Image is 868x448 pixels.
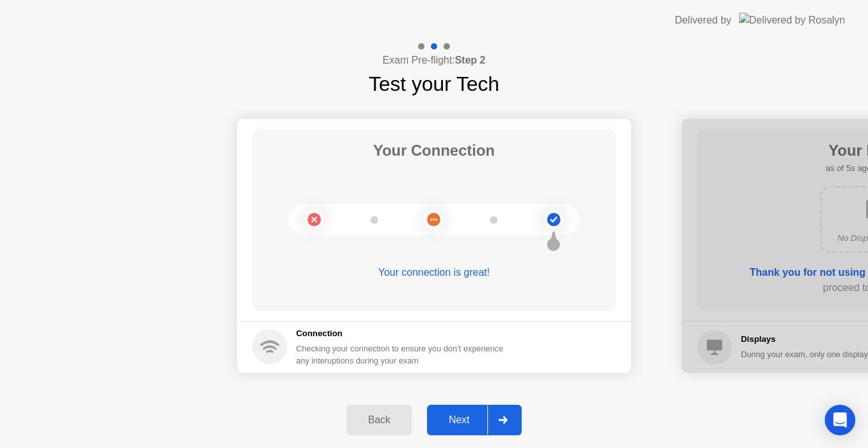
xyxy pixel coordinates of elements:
[427,405,522,435] button: Next
[383,53,485,68] h4: Exam Pre-flight:
[739,13,845,27] img: Delivered by Rosalyn
[455,55,485,65] b: Step 2
[296,327,511,340] h5: Connection
[431,414,487,426] div: Next
[675,13,731,28] div: Delivered by
[346,405,412,435] button: Back
[350,414,408,426] div: Back
[369,69,499,99] h1: Test your Tech
[825,405,855,435] div: Open Intercom Messenger
[296,343,511,367] div: Checking your connection to ensure you don’t experience any interuptions during your exam
[252,265,616,280] div: Your connection is great!
[373,139,495,162] h1: Your Connection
